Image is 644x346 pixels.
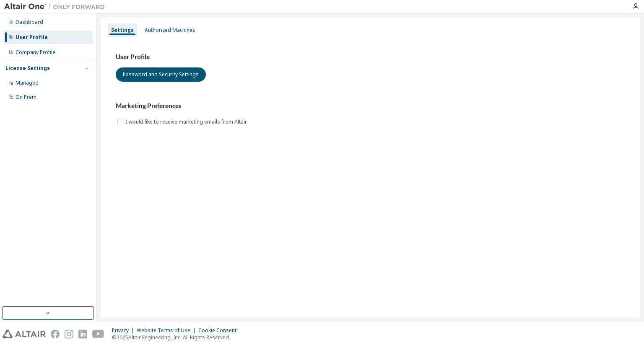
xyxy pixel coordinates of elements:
img: altair_logo.svg [3,330,46,338]
div: Authorized Machines [145,27,195,34]
h3: User Profile [116,53,625,61]
div: User Profile [16,34,48,41]
div: Privacy [112,327,137,334]
div: Website Terms of Use [137,327,198,334]
img: instagram.svg [65,330,73,338]
img: Altair One [4,3,109,11]
h3: Marketing Preferences [116,102,625,110]
div: Cookie Consent [198,327,241,334]
div: Managed [16,80,39,86]
label: I would like to receive marketing emails from Altair [126,117,249,127]
button: Password and Security Settings [116,67,206,82]
img: youtube.svg [92,330,104,338]
div: License Settings [5,65,50,72]
div: Dashboard [16,19,43,26]
img: linkedin.svg [78,330,87,338]
div: Company Profile [16,49,55,56]
img: facebook.svg [51,330,60,338]
div: On Prem [16,94,36,101]
div: Settings [111,27,134,34]
p: © 2025 Altair Engineering, Inc. All Rights Reserved. [112,334,241,341]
